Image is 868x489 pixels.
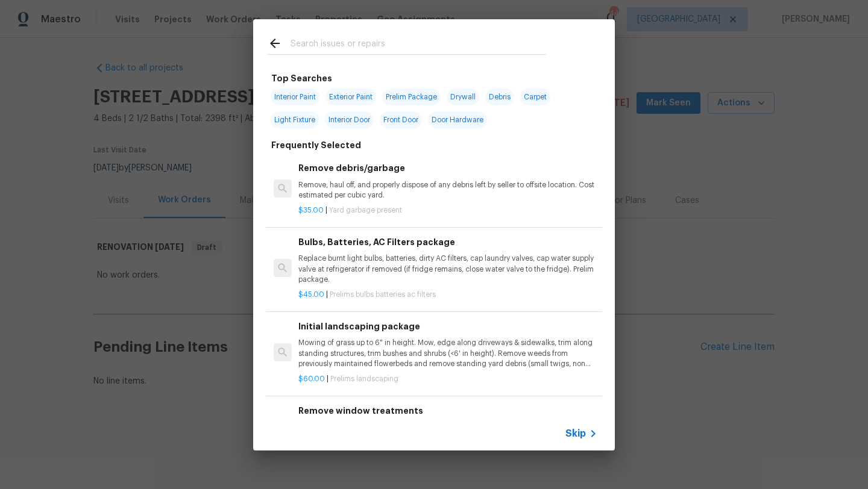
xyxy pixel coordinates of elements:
span: Drywall [447,89,479,105]
span: Exterior Paint [325,89,376,105]
h6: Bulbs, Batteries, AC Filters package [298,235,597,249]
span: Front Door [380,111,422,128]
p: | [298,374,597,384]
span: Skip [565,428,586,440]
h6: Initial landscaping package [298,320,597,333]
span: $60.00 [298,375,325,382]
span: Prelims bulbs batteries ac filters [330,291,436,298]
p: Mowing of grass up to 6" in height. Mow, edge along driveways & sidewalks, trim along standing st... [298,338,597,369]
input: Search issues or repairs [291,36,546,54]
span: $45.00 [298,291,324,298]
span: Yard garbage present [329,207,402,214]
span: Debris [485,89,514,105]
span: Light Fixture [271,111,319,128]
p: | [298,205,597,216]
p: Replace burnt light bulbs, batteries, dirty AC filters, cap laundry valves, cap water supply valv... [298,254,597,284]
span: Prelims landscaping [330,375,398,382]
h6: Remove debris/garbage [298,161,597,175]
span: Door Hardware [428,111,487,128]
p: Remove, haul off, and properly dispose of any debris left by seller to offsite location. Cost est... [298,180,597,201]
h6: Remove window treatments [298,404,597,417]
p: | [298,290,597,300]
span: Interior Paint [271,89,319,105]
h6: Top Searches [271,72,332,85]
span: Interior Door [325,111,374,128]
span: Prelim Package [382,89,441,105]
span: $35.00 [298,207,324,214]
h6: Frequently Selected [271,139,361,152]
span: Carpet [520,89,550,105]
